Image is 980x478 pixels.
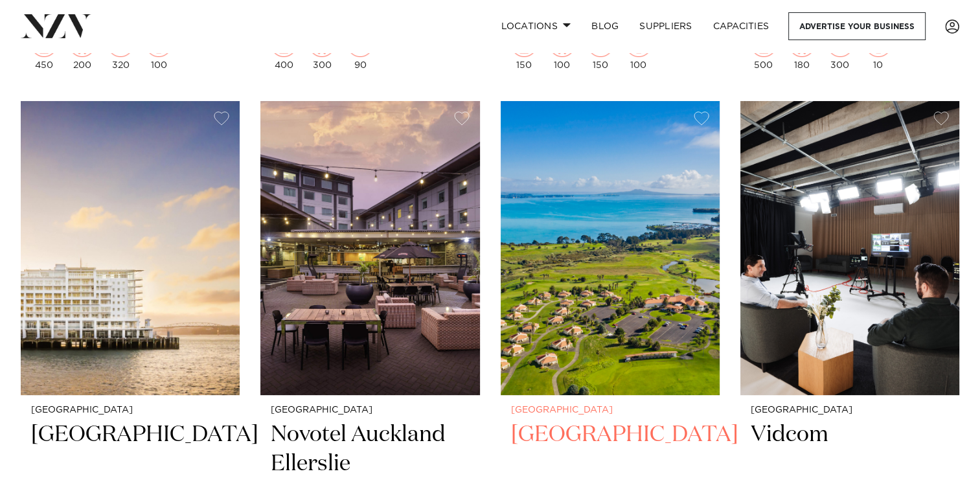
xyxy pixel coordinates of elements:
[271,405,469,415] small: [GEOGRAPHIC_DATA]
[751,405,949,415] small: [GEOGRAPHIC_DATA]
[21,14,91,38] img: nzv-logo.png
[629,12,702,40] a: SUPPLIERS
[788,12,926,40] a: Advertise your business
[703,12,780,40] a: Capacities
[490,12,581,40] a: Locations
[31,405,229,415] small: [GEOGRAPHIC_DATA]
[581,12,629,40] a: BLOG
[511,405,709,415] small: [GEOGRAPHIC_DATA]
